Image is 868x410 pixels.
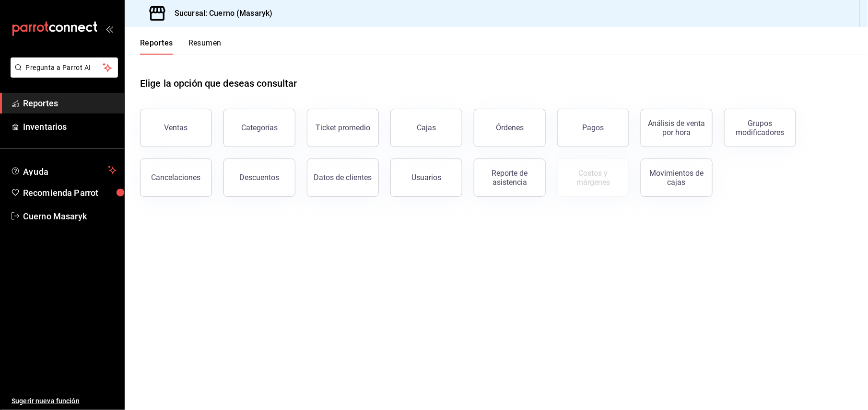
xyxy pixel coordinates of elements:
[140,38,222,55] div: navigation tabs
[474,109,546,147] button: Órdenes
[23,210,117,223] span: Cuerno Masaryk
[474,159,546,197] button: Reporte de asistencia
[223,159,295,197] button: Descuentos
[23,186,117,199] span: Recomienda Parrot
[417,123,436,132] div: Cajas
[583,123,604,132] div: Pagos
[641,159,713,197] button: Movimientos de cajas
[314,173,372,182] div: Datos de clientes
[480,169,540,187] div: Reporte de asistencia
[557,109,629,147] button: Pagos
[26,63,103,73] span: Pregunta a Parrot AI
[223,109,295,147] button: Categorías
[241,123,278,132] div: Categorías
[647,119,706,137] div: Análisis de venta por hora
[390,109,462,147] button: Cajas
[167,8,272,19] h3: Sucursal: Cuerno (Masaryk)
[641,109,713,147] button: Análisis de venta por hora
[140,109,212,147] button: Ventas
[307,159,379,197] button: Datos de clientes
[307,109,379,147] button: Ticket promedio
[164,123,188,132] div: Ventas
[411,173,441,182] div: Usuarios
[140,76,297,91] h1: Elige la opción que deseas consultar
[557,159,629,197] button: Contrata inventarios para ver este reporte
[724,109,796,147] button: Grupos modificadores
[11,57,118,78] button: Pregunta a Parrot AI
[647,169,706,187] div: Movimientos de cajas
[240,173,280,182] div: Descuentos
[563,169,623,187] div: Costos y márgenes
[316,123,370,132] div: Ticket promedio
[23,164,104,176] span: Ayuda
[140,38,173,55] button: Reportes
[106,25,113,33] button: open_drawer_menu
[23,97,117,110] span: Reportes
[23,120,117,133] span: Inventarios
[140,159,212,197] button: Cancelaciones
[152,173,201,182] div: Cancelaciones
[7,69,118,80] a: Pregunta a Parrot AI
[496,123,524,132] div: Órdenes
[188,38,222,55] button: Resumen
[730,119,790,137] div: Grupos modificadores
[390,159,462,197] button: Usuarios
[12,396,117,406] span: Sugerir nueva función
